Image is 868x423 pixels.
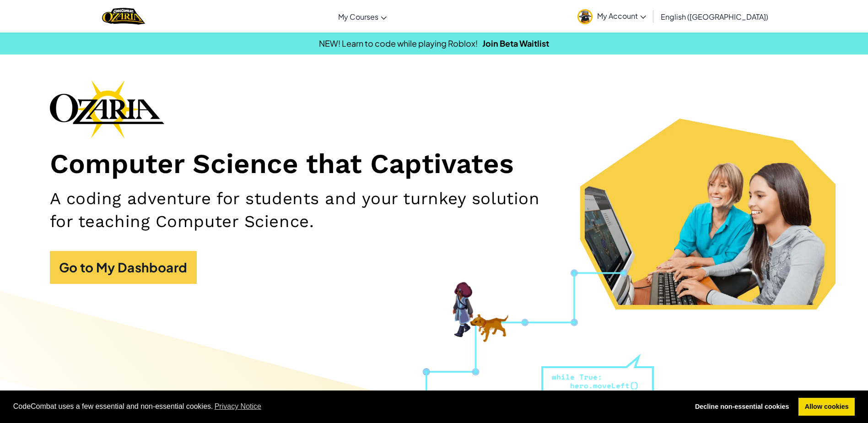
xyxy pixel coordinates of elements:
[577,9,593,24] img: avatar
[50,187,565,233] h2: A coding adventure for students and your turnkey solution for teaching Computer Science.
[50,147,819,181] h1: Computer Science that Captivates
[50,251,197,284] a: Go to My Dashboard
[573,2,651,31] a: My Account
[597,11,646,21] span: My Account
[102,7,145,26] img: Home
[50,80,164,138] img: Ozaria branding logo
[338,12,378,22] span: My Courses
[656,4,773,29] a: English ([GEOGRAPHIC_DATA])
[334,4,391,29] a: My Courses
[13,400,682,413] span: CodeCombat uses a few essential and non-essential cookies.
[798,398,855,416] a: allow cookies
[689,398,795,416] a: deny cookies
[319,38,478,49] span: NEW! Learn to code while playing Roblox!
[213,400,263,413] a: learn more about cookies
[661,12,768,22] span: English ([GEOGRAPHIC_DATA])
[482,38,549,49] a: Join Beta Waitlist
[102,7,145,26] a: Ozaria by CodeCombat logo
